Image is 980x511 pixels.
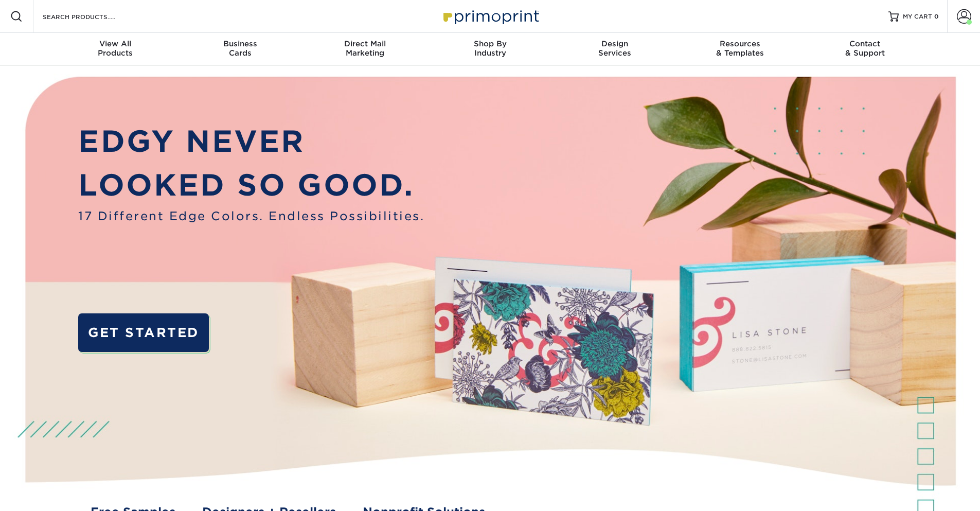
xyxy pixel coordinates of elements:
[678,39,803,48] span: Resources
[302,39,427,48] span: Direct Mail
[427,39,553,48] span: Shop By
[177,39,302,48] span: Business
[42,10,142,23] input: SEARCH PRODUCTS.....
[78,313,208,352] a: GET STARTED
[427,39,553,58] div: Industry
[53,39,178,48] span: View All
[53,33,178,66] a: View AllProducts
[803,39,928,48] span: Contact
[553,33,678,66] a: DesignServices
[934,13,939,20] span: 0
[53,39,178,58] div: Products
[803,33,928,66] a: Contact& Support
[177,33,302,66] a: BusinessCards
[302,33,427,66] a: Direct MailMarketing
[302,39,427,58] div: Marketing
[427,33,553,66] a: Shop ByIndustry
[553,39,678,58] div: Services
[903,12,932,21] span: MY CART
[78,207,424,225] span: 17 Different Edge Colors. Endless Possibilities.
[177,39,302,58] div: Cards
[78,163,424,207] p: LOOKED SO GOOD.
[78,119,424,164] p: EDGY NEVER
[678,33,803,66] a: Resources& Templates
[553,39,678,48] span: Design
[678,39,803,58] div: & Templates
[439,5,542,27] img: Primoprint
[803,39,928,58] div: & Support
